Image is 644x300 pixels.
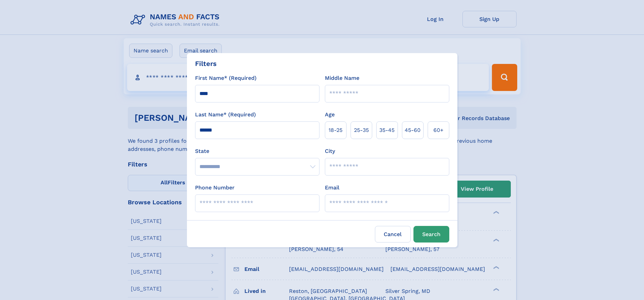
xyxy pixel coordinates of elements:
[354,126,369,134] span: 25‑35
[195,74,257,82] label: First Name* (Required)
[405,126,421,134] span: 45‑60
[379,126,395,134] span: 35‑45
[195,111,256,119] label: Last Name* (Required)
[195,59,217,69] div: Filters
[195,147,319,155] label: State
[413,226,449,243] button: Search
[433,126,444,134] span: 60+
[325,74,359,82] label: Middle Name
[195,184,235,192] label: Phone Number
[325,111,335,119] label: Age
[325,147,335,155] label: City
[375,226,411,243] label: Cancel
[329,126,342,134] span: 18‑25
[325,184,339,192] label: Email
